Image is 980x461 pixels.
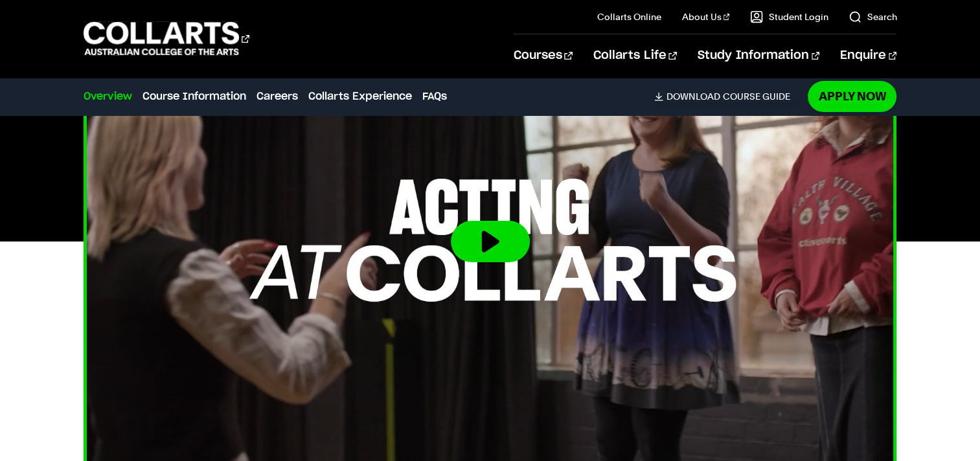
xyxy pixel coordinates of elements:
a: Search [849,10,896,23]
a: Apply Now [808,81,896,111]
a: Enquire [840,34,896,77]
a: Student Login [750,10,828,23]
a: Overview [84,89,132,104]
a: Collarts Online [597,10,661,23]
a: Course Information [142,89,246,104]
span: Download [666,91,720,102]
a: FAQs [422,89,447,104]
a: About Us [682,10,730,23]
a: Careers [256,89,298,104]
a: Collarts Life [593,34,677,77]
a: Collarts Experience [308,89,412,104]
a: Study Information [698,34,819,77]
a: Courses [514,34,573,77]
div: Go to homepage [84,20,249,57]
a: DownloadCourse Guide [654,91,800,102]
